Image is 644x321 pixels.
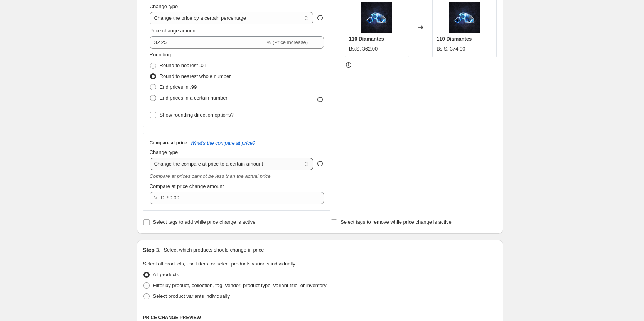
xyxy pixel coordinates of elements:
[349,36,384,42] span: 110 Diamantes
[154,195,165,201] span: VED
[150,36,265,49] input: -15
[160,84,197,90] span: End prices in .99
[143,314,497,321] h6: PRICE CHANGE PREVIEW
[167,192,312,204] input: 80.00
[160,112,234,118] span: Show rounding direction options?
[150,3,178,9] span: Change type
[150,52,171,57] span: Rounding
[164,246,264,254] p: Select which products should change in price
[153,282,327,288] span: Filter by product, collection, tag, vendor, product type, variant title, or inventory
[150,28,197,34] span: Price change amount
[153,219,256,225] span: Select tags to add while price change is active
[349,45,378,53] div: Bs.S. 362.00
[316,14,324,22] div: help
[150,140,187,146] h3: Compare at price
[153,293,230,299] span: Select product variants individually
[160,73,231,79] span: Round to nearest whole number
[150,183,224,189] span: Compare at price change amount
[449,2,480,33] img: 1_0da62a6d-901c-4c62-acda-e511b132888a_80x.png
[143,246,161,254] h2: Step 3.
[150,173,272,179] i: Compare at prices cannot be less than the actual price.
[150,149,178,155] span: Change type
[316,160,324,167] div: help
[267,39,308,45] span: % (Price increase)
[191,140,256,146] button: What's the compare at price?
[160,63,206,68] span: Round to nearest .01
[153,272,179,277] span: All products
[437,36,472,42] span: 110 Diamantes
[437,45,465,53] div: Bs.S. 374.00
[341,219,452,225] span: Select tags to remove while price change is active
[160,95,228,101] span: End prices in a certain number
[143,261,295,267] span: Select all products, use filters, or select products variants individually
[361,2,392,33] img: 1_0da62a6d-901c-4c62-acda-e511b132888a_80x.png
